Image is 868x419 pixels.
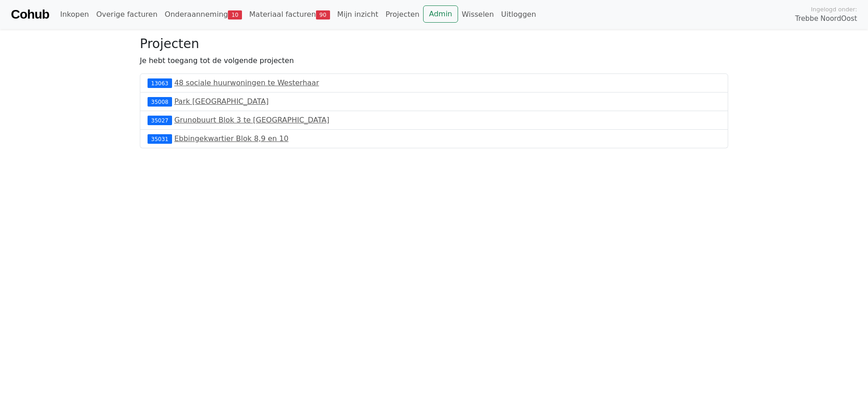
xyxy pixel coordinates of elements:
div: 35008 [148,97,172,106]
span: Trebbe NoordOost [795,14,857,24]
a: Ebbingekwartier Blok 8,9 en 10 [174,134,289,143]
a: Mijn inzicht [334,5,382,24]
a: Cohub [11,4,49,25]
h3: Projecten [140,36,728,52]
div: 35027 [148,116,172,125]
a: Inkopen [56,5,92,24]
span: Ingelogd onder: [811,5,857,14]
a: Overige facturen [93,5,161,24]
span: 10 [228,10,242,19]
a: Projecten [382,5,423,24]
a: Materiaal facturen90 [246,5,334,24]
span: 90 [316,10,330,19]
a: Grunobuurt Blok 3 te [GEOGRAPHIC_DATA] [174,116,330,124]
a: Onderaanneming10 [161,5,246,24]
a: Admin [423,5,458,23]
a: 48 sociale huurwoningen te Westerhaar [174,78,319,87]
a: Uitloggen [498,5,540,24]
a: Wisselen [458,5,498,24]
div: 13063 [148,78,172,88]
p: Je hebt toegang tot de volgende projecten [140,55,728,66]
a: Park [GEOGRAPHIC_DATA] [174,97,269,106]
div: 35031 [148,134,172,143]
